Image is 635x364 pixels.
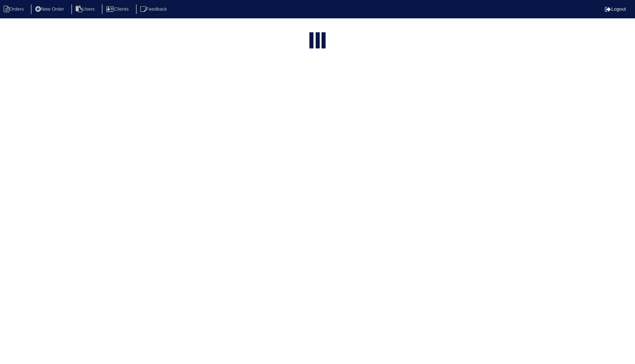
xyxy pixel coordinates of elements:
a: Users [71,6,101,12]
li: New Order [31,4,70,14]
a: Feedback [136,6,173,12]
div: loading... [316,32,320,50]
li: Feedback [136,4,173,14]
a: New Order [31,6,70,12]
li: Clients [102,4,134,14]
a: Clients [102,6,134,12]
li: Users [71,4,101,14]
a: Logout [605,6,626,12]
